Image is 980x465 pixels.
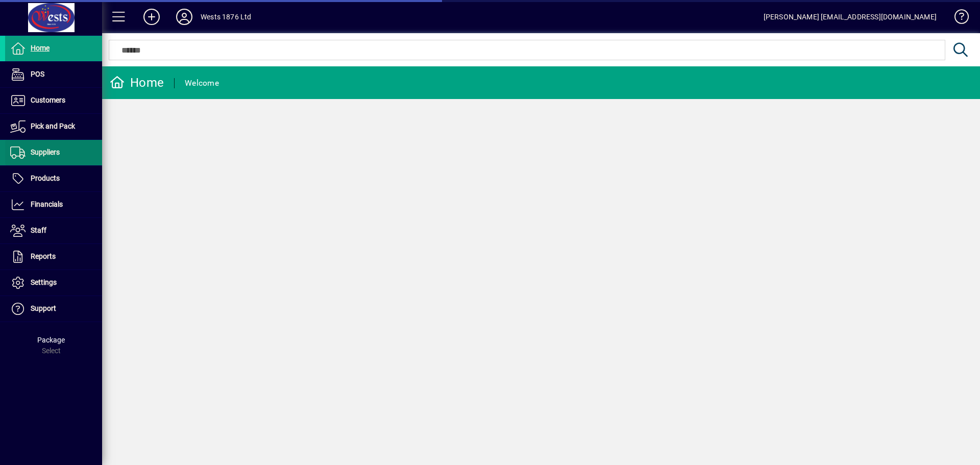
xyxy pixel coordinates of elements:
[5,166,102,191] a: Products
[31,96,65,104] span: Customers
[168,8,201,26] button: Profile
[5,88,102,113] a: Customers
[31,70,44,78] span: POS
[5,218,102,243] a: Staff
[135,8,168,26] button: Add
[31,122,75,130] span: Pick and Pack
[947,2,967,35] a: Knowledge Base
[31,148,60,156] span: Suppliers
[31,304,56,312] span: Support
[764,9,937,25] div: [PERSON_NAME] [EMAIL_ADDRESS][DOMAIN_NAME]
[110,75,164,91] div: Home
[31,252,56,260] span: Reports
[31,174,60,182] span: Products
[5,140,102,165] a: Suppliers
[31,278,57,286] span: Settings
[201,9,251,25] div: Wests 1876 Ltd
[5,244,102,270] a: Reports
[37,336,65,344] span: Package
[5,192,102,217] a: Financials
[31,200,63,208] span: Financials
[5,270,102,296] a: Settings
[185,75,219,91] div: Welcome
[5,114,102,139] a: Pick and Pack
[31,226,46,234] span: Staff
[31,44,50,52] span: Home
[5,62,102,87] a: POS
[5,296,102,322] a: Support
